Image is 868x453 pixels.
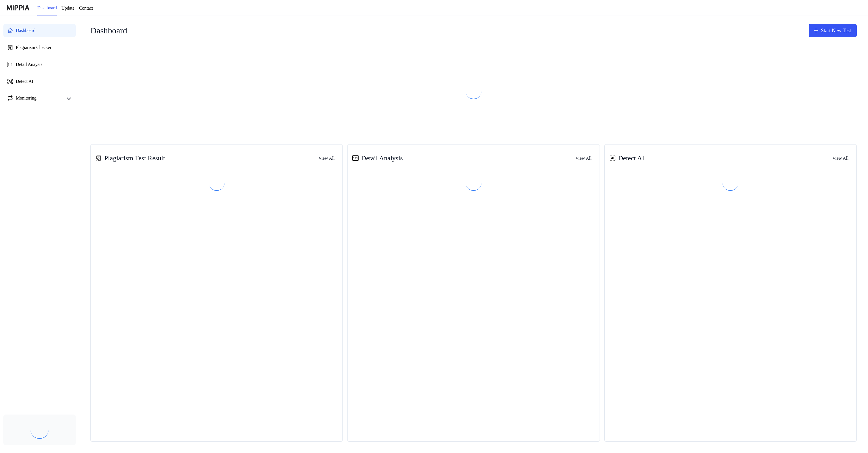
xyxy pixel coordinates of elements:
a: Dashboard [3,24,76,37]
div: Detail Analysis [351,153,406,163]
div: Dashboard [90,21,131,40]
a: Plagiarism Checker [3,41,76,54]
a: Detail Anaysis [3,58,76,71]
div: Plagiarism Test Result [94,153,173,163]
button: View All [572,153,596,164]
a: Monitoring [7,95,63,103]
div: Detail Anaysis [16,61,44,68]
div: Detect AI [16,78,35,85]
a: Dashboard [37,0,60,16]
a: Detect AI [3,75,76,88]
div: Dashboard [16,27,39,34]
button: Start New Test [804,24,857,37]
button: View All [315,153,339,164]
a: Update [65,5,80,12]
div: Monitoring [16,95,38,103]
a: Contact [84,5,101,12]
div: Plagiarism Checker [16,44,55,51]
div: Detect AI [608,153,647,163]
button: View All [829,153,853,164]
